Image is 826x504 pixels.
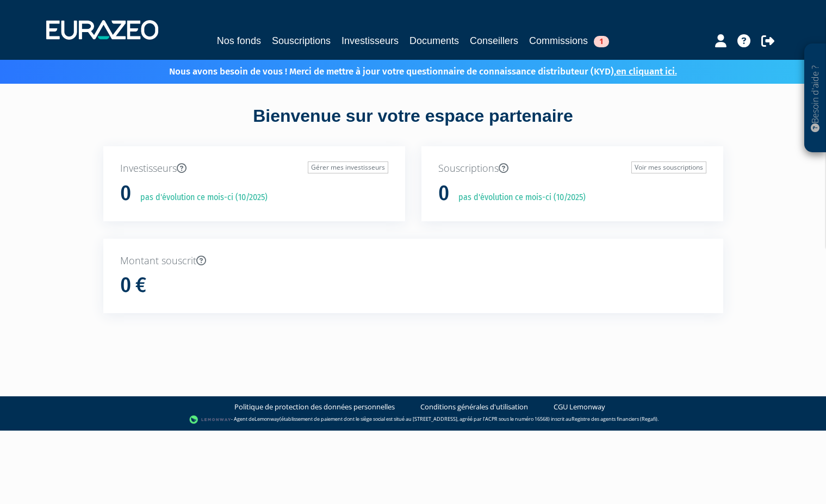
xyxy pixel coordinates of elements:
a: Commissions1 [529,33,609,48]
p: Souscriptions [438,161,706,176]
div: - Agent de (établissement de paiement dont le siège social est situé au [STREET_ADDRESS], agréé p... [11,414,815,425]
p: pas d'évolution ce mois-ci (10/2025) [451,191,586,204]
a: Investisseurs [341,33,399,48]
a: Nos fonds [217,33,261,48]
p: Montant souscrit [120,254,706,268]
a: en cliquant ici. [616,66,677,77]
a: Conditions générales d'utilisation [420,402,528,412]
h1: 0 € [120,274,146,297]
p: pas d'évolution ce mois-ci (10/2025) [133,191,268,204]
a: Documents [409,33,459,48]
div: Bienvenue sur votre espace partenaire [95,104,731,146]
a: Lemonway [254,416,280,423]
p: Investisseurs [120,161,388,176]
a: Voir mes souscriptions [631,161,706,173]
h1: 0 [120,182,131,205]
a: Gérer mes investisseurs [308,161,388,173]
p: Nous avons besoin de vous ! Merci de mettre à jour votre questionnaire de connaissance distribute... [138,63,677,78]
a: Conseillers [470,33,518,48]
a: Registre des agents financiers (Regafi) [572,416,657,423]
a: CGU Lemonway [554,402,605,412]
a: Souscriptions [272,33,331,48]
a: Politique de protection des données personnelles [234,402,395,412]
span: 1 [594,36,609,47]
img: logo-lemonway.png [189,414,231,425]
p: Besoin d'aide ? [809,49,822,147]
img: 1732889491-logotype_eurazeo_blanc_rvb.png [46,20,158,40]
h1: 0 [438,182,449,205]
